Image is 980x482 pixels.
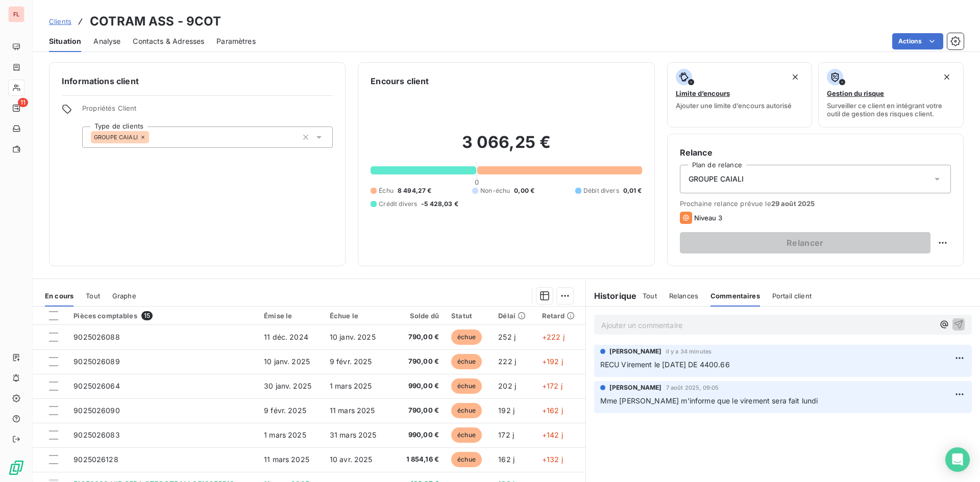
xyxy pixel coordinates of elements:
[892,33,943,49] button: Actions
[73,455,118,464] span: 9025026128
[498,455,514,464] span: 162 j
[371,75,429,87] h6: Encours client
[669,292,698,300] span: Relances
[451,354,482,369] span: échue
[609,383,662,392] span: [PERSON_NAME]
[643,292,657,300] span: Tout
[398,186,432,195] span: 8 494,27 €
[771,199,815,208] span: 29 août 2025
[498,430,514,439] span: 172 j
[667,62,813,128] button: Limite d’encoursAjouter une limite d’encours autorisé
[498,382,516,390] span: 202 j
[73,406,120,415] span: 9025026090
[395,332,439,342] span: 790,00 €
[8,100,24,116] a: 11
[330,357,372,366] span: 9 févr. 2025
[93,36,120,46] span: Analyse
[514,186,534,195] span: 0,00 €
[330,333,376,341] span: 10 janv. 2025
[395,357,439,367] span: 790,00 €
[330,382,372,390] span: 1 mars 2025
[945,447,970,472] div: Open Intercom Messenger
[676,89,730,97] span: Limite d’encours
[451,403,482,418] span: échue
[818,62,964,128] button: Gestion du risqueSurveiller ce client en intégrant votre outil de gestion des risques client.
[264,430,306,439] span: 1 mars 2025
[542,406,563,415] span: +162 j
[498,312,530,320] div: Délai
[73,333,120,341] span: 9025026088
[8,460,24,476] img: Logo LeanPay
[133,36,204,46] span: Contacts & Adresses
[772,292,812,300] span: Portail client
[264,382,311,390] span: 30 janv. 2025
[49,36,81,46] span: Situation
[94,134,138,140] span: GROUPE CAIALI
[90,12,222,31] h3: COTRAM ASS - 9COT
[379,199,417,209] span: Crédit divers
[542,357,563,366] span: +192 j
[264,312,317,320] div: Émise le
[676,102,792,110] span: Ajouter une limite d’encours autorisé
[451,452,482,467] span: échue
[73,357,120,366] span: 9025026089
[666,385,719,391] span: 7 août 2025, 09:05
[710,292,760,300] span: Commentaires
[451,378,482,394] span: échue
[141,311,153,320] span: 15
[379,186,394,195] span: Échu
[395,454,439,465] span: 1 854,16 €
[86,292,100,300] span: Tout
[395,381,439,391] span: 990,00 €
[451,312,486,320] div: Statut
[45,292,73,300] span: En cours
[680,232,930,253] button: Relancer
[827,89,884,97] span: Gestion du risque
[264,455,309,464] span: 11 mars 2025
[330,406,375,415] span: 11 mars 2025
[480,186,510,195] span: Non-échu
[451,427,482,443] span: échue
[330,455,373,464] span: 10 avr. 2025
[827,102,955,118] span: Surveiller ce client en intégrant votre outil de gestion des risques client.
[264,406,306,415] span: 9 févr. 2025
[8,6,24,22] div: FL
[421,199,458,209] span: -5 428,03 €
[475,178,479,186] span: 0
[371,132,642,163] h2: 3 066,25 €
[623,186,642,195] span: 0,01 €
[264,357,310,366] span: 10 janv. 2025
[542,430,563,439] span: +142 j
[216,36,256,46] span: Paramètres
[694,214,722,222] span: Niveau 3
[395,430,439,440] span: 990,00 €
[264,333,308,341] span: 11 déc. 2024
[498,357,516,366] span: 222 j
[330,430,377,439] span: 31 mars 2025
[542,333,565,341] span: +222 j
[542,455,563,464] span: +132 j
[498,333,516,341] span: 252 j
[666,348,712,354] span: il y a 34 minutes
[18,98,28,107] span: 11
[49,17,71,26] span: Clients
[149,133,157,142] input: Ajouter une valeur
[49,16,71,27] a: Clients
[73,382,120,390] span: 9025026064
[112,292,136,300] span: Graphe
[600,360,730,369] span: RECU Virement le [DATE] DE 4400.66
[680,146,951,159] h6: Relance
[62,75,333,87] h6: Informations client
[542,382,562,390] span: +172 j
[82,104,333,118] span: Propriétés Client
[395,405,439,416] span: 790,00 €
[586,290,637,302] h6: Historique
[689,174,744,184] span: GROUPE CAIALI
[583,186,619,195] span: Débit divers
[542,312,579,320] div: Retard
[680,199,951,208] span: Prochaine relance prévue le
[395,312,439,320] div: Solde dû
[600,396,818,405] span: Mme [PERSON_NAME] m'informe que le virement sera fait lundi
[73,430,120,439] span: 9025026083
[451,329,482,345] span: échue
